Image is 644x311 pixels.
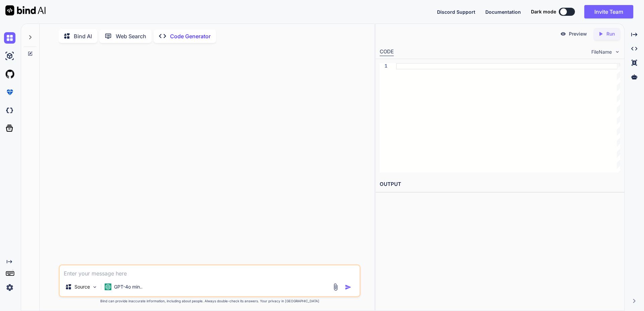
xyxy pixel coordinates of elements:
[116,32,146,40] p: Web Search
[569,31,587,37] p: Preview
[437,9,475,15] span: Discord Support
[437,8,475,15] button: Discord Support
[584,5,633,18] button: Invite Team
[74,283,90,290] p: Source
[531,8,556,15] span: Dark mode
[5,5,46,15] img: Bind AI
[485,9,521,15] span: Documentation
[74,32,92,40] p: Bind AI
[4,50,15,62] img: ai-studio
[560,31,566,37] img: preview
[170,32,211,40] p: Code Generator
[105,283,111,290] img: GPT-4o mini
[332,283,339,291] img: attachment
[376,176,624,192] h2: OUTPUT
[59,299,361,304] p: Bind can provide inaccurate information, including about people. Always double-check its answers....
[4,87,15,98] img: premium
[591,49,612,55] span: FileName
[114,283,143,290] p: GPT-4o min..
[380,63,387,69] div: 1
[4,32,15,44] img: chat
[92,284,98,290] img: Pick Models
[4,105,15,116] img: darkCloudIdeIcon
[4,282,15,293] img: settings
[4,68,15,80] img: githubLight
[345,284,352,291] img: icon
[606,31,615,37] p: Run
[380,48,394,56] div: CODE
[485,8,521,15] button: Documentation
[614,49,620,55] img: chevron down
